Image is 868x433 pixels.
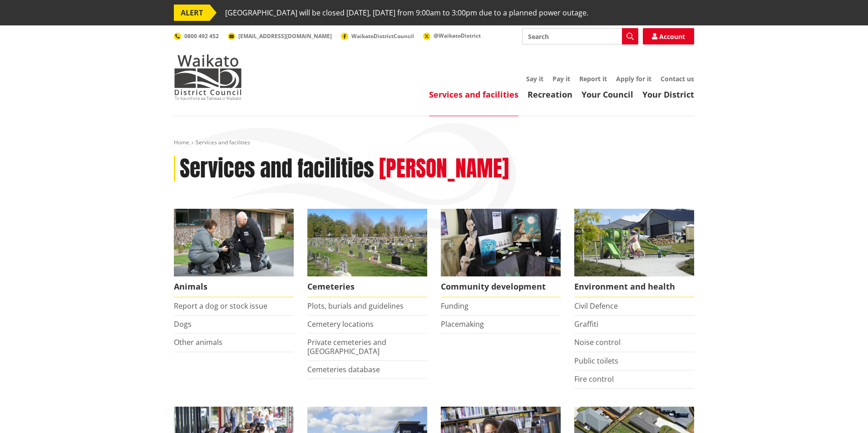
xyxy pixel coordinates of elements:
a: Funding [441,301,469,311]
img: Huntly Cemetery [307,209,427,276]
img: New housing in Pokeno [574,209,694,276]
a: Civil Defence [574,301,618,311]
a: Plots, burials and guidelines [307,301,404,311]
a: Cemetery locations [307,319,374,329]
a: WaikatoDistrictCouncil [341,32,414,40]
a: Recreation [528,89,572,100]
span: [EMAIL_ADDRESS][DOMAIN_NAME] [238,32,332,40]
h2: [PERSON_NAME] [379,156,509,182]
a: Home [174,138,189,146]
a: Account [643,28,694,44]
a: [EMAIL_ADDRESS][DOMAIN_NAME] [228,32,332,40]
a: Private cemeteries and [GEOGRAPHIC_DATA] [307,337,386,356]
a: Graffiti [574,319,598,329]
span: ALERT [174,5,210,21]
a: Dogs [174,319,192,329]
img: Animal Control [174,209,294,276]
a: Your Council [582,89,633,100]
span: Animals [174,276,294,297]
a: Report it [579,74,607,83]
span: @WaikatoDistrict [434,32,481,39]
span: WaikatoDistrictCouncil [351,32,414,40]
a: New housing in Pokeno Environment and health [574,209,694,297]
a: Report a dog or stock issue [174,301,267,311]
nav: breadcrumb [174,139,694,147]
img: Waikato District Council - Te Kaunihera aa Takiwaa o Waikato [174,54,242,100]
span: [GEOGRAPHIC_DATA] will be closed [DATE], [DATE] from 9:00am to 3:00pm due to a planned power outage. [225,5,588,21]
a: Services and facilities [429,89,518,100]
a: Apply for it [616,74,651,83]
a: Say it [526,74,543,83]
a: Other animals [174,337,222,347]
a: Waikato District Council Animal Control team Animals [174,209,294,297]
a: Contact us [661,74,694,83]
a: Matariki Travelling Suitcase Art Exhibition Community development [441,209,561,297]
span: Environment and health [574,276,694,297]
a: Your District [642,89,694,100]
span: 0800 492 452 [184,32,219,40]
span: Cemeteries [307,276,427,297]
a: Noise control [574,337,621,347]
h1: Services and facilities [180,156,374,182]
a: Cemeteries database [307,364,380,374]
a: @WaikatoDistrict [423,32,481,39]
span: Community development [441,276,561,297]
a: 0800 492 452 [174,32,219,40]
input: Search input [522,28,638,44]
img: Matariki Travelling Suitcase Art Exhibition [441,209,561,276]
a: Placemaking [441,319,484,329]
a: Fire control [574,374,614,384]
a: Huntly Cemetery Cemeteries [307,209,427,297]
a: Pay it [552,74,570,83]
span: Services and facilities [196,138,250,146]
a: Public toilets [574,356,618,366]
